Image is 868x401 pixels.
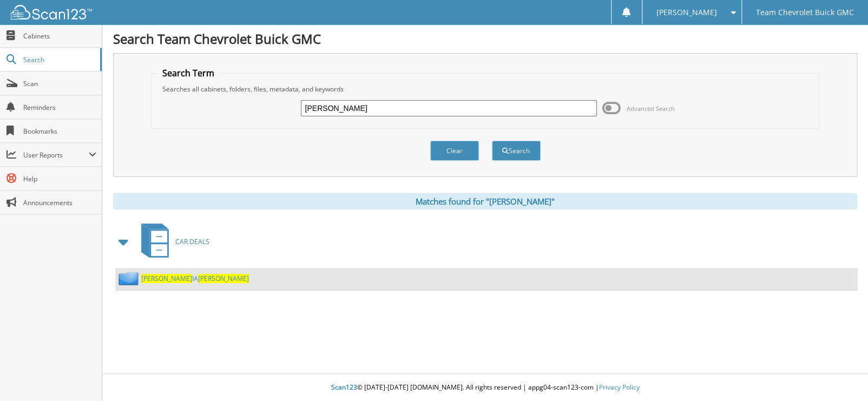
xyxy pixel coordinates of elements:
span: Announcements [23,198,96,207]
a: [PERSON_NAME]IA[PERSON_NAME] [141,274,249,283]
span: Scan123 [331,383,357,392]
button: Clear [430,141,479,161]
span: Search [23,55,95,64]
span: [PERSON_NAME] [141,274,192,283]
div: © [DATE]-[DATE] [DOMAIN_NAME]. All rights reserved | appg04-scan123-com | [102,374,868,401]
span: Bookmarks [23,127,96,136]
button: Search [492,141,541,161]
span: [PERSON_NAME] [656,9,717,16]
span: Scan [23,79,96,88]
span: Help [23,174,96,183]
img: scan123-logo-white.svg [11,5,92,19]
span: Cabinets [23,31,96,41]
span: [PERSON_NAME] [198,274,249,283]
div: Searches all cabinets, folders, files, metadata, and keywords [157,84,814,94]
span: Advanced Search [627,104,675,113]
iframe: Chat Widget [814,349,868,401]
span: User Reports [23,150,89,160]
a: Privacy Policy [599,383,640,392]
span: Reminders [23,103,96,112]
div: Matches found for "[PERSON_NAME]" [113,193,857,209]
legend: Search Term [157,67,220,79]
h1: Search Team Chevrolet Buick GMC [113,30,857,48]
img: folder2.png [119,272,141,285]
span: CAR DEALS [175,237,209,246]
span: Team Chevrolet Buick GMC [756,9,854,16]
a: CAR DEALS [135,220,209,263]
